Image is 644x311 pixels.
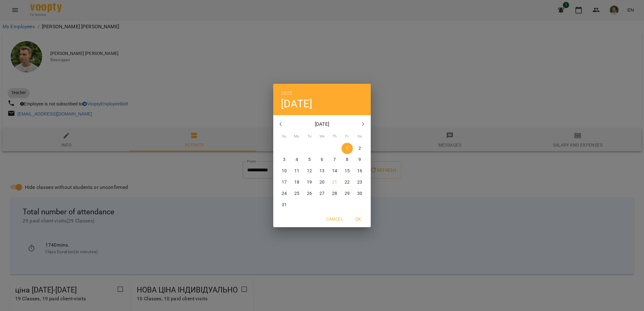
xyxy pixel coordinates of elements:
button: 20 [316,177,328,188]
button: 11 [291,165,303,177]
button: 29 [341,188,353,199]
p: 13 [319,168,325,174]
p: 6 [321,157,323,163]
p: 5 [308,157,311,163]
p: 2 [358,145,361,152]
p: 25 [294,190,299,197]
p: 28 [332,190,337,197]
span: Su [279,133,290,140]
button: 5 [304,154,315,165]
span: OK [351,215,366,223]
span: Mo [291,133,303,140]
p: 4 [296,157,298,163]
p: 19 [307,179,312,185]
span: Cancel [326,215,343,223]
p: 23 [357,179,362,185]
p: 31 [282,202,287,208]
button: [DATE] [281,97,312,110]
p: 24 [282,190,287,197]
p: 30 [357,190,362,197]
button: 10 [279,165,290,177]
span: Tu [304,133,315,140]
button: 2 [354,143,365,154]
span: Sa [354,133,365,140]
button: 12 [304,165,315,177]
button: 28 [329,188,340,199]
button: 19 [304,177,315,188]
button: 16 [354,165,365,177]
button: 6 [316,154,328,165]
p: 3 [283,157,286,163]
button: 25 [291,188,303,199]
button: 8 [341,154,353,165]
button: 15 [341,165,353,177]
button: 2025 [281,89,292,98]
button: 30 [354,188,365,199]
button: OK [348,213,368,225]
button: 14 [329,165,340,177]
button: 3 [279,154,290,165]
span: Th [329,133,340,140]
button: 9 [354,154,365,165]
button: 17 [279,177,290,188]
p: 11 [294,168,299,174]
p: 12 [307,168,312,174]
span: Fr [341,133,353,140]
button: Cancel [324,213,346,225]
button: 21 [329,177,340,188]
p: 16 [357,168,362,174]
p: 20 [319,179,325,185]
button: 4 [291,154,303,165]
button: 1 [341,143,353,154]
p: 7 [333,157,336,163]
button: 7 [329,154,340,165]
p: 27 [319,190,325,197]
p: 8 [346,157,348,163]
p: 10 [282,168,287,174]
p: 18 [294,179,299,185]
p: 14 [332,168,337,174]
p: 15 [345,168,350,174]
p: 1 [346,145,348,152]
span: We [316,133,328,140]
button: 27 [316,188,328,199]
button: 13 [316,165,328,177]
p: 17 [282,179,287,185]
button: 23 [354,177,365,188]
button: 22 [341,177,353,188]
p: 26 [307,190,312,197]
button: 24 [279,188,290,199]
p: [DATE] [288,121,356,128]
button: 18 [291,177,303,188]
button: 26 [304,188,315,199]
p: 9 [358,157,361,163]
p: 21 [332,179,337,185]
button: 31 [279,199,290,211]
p: 22 [345,179,350,185]
p: 29 [345,190,350,197]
